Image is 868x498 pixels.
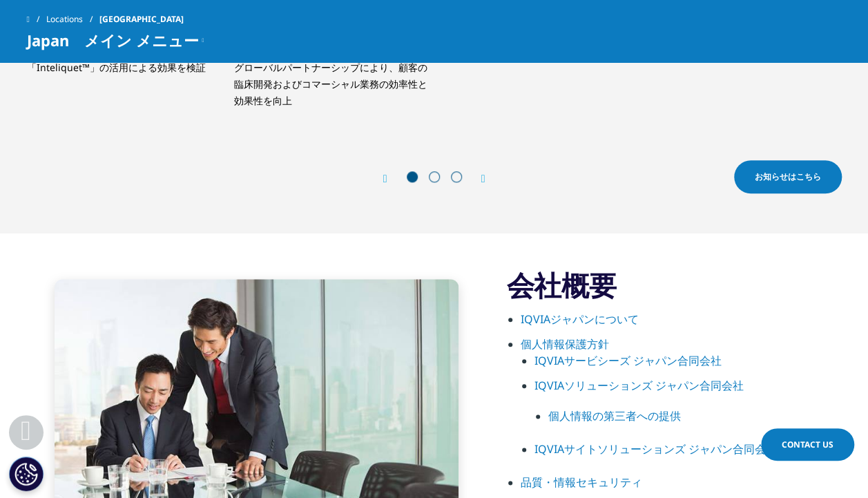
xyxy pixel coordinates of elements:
h3: 会社概要 [507,268,842,303]
a: IQVIAサイトソリューションズ ジャパン合同会社 [534,441,777,457]
span: お知らせはこちら [755,171,821,183]
a: お知らせはこちら [734,160,842,193]
span: Contact Us [782,439,833,450]
a: 品質・情報セキュリティ [521,475,642,490]
a: IQVIAサービシーズ ジャパン合同会社 [534,353,722,368]
div: Next slide [467,172,485,185]
a: 個人情報の第三者への提供 [548,408,681,423]
div: Previous slide [383,172,401,185]
a: Contact Us [761,428,854,461]
a: IQVIAソリューションズ ジャパン合同会社 [534,378,744,393]
button: Cookie 設定 [9,457,44,491]
span: Japan メイン メニュー [27,32,199,48]
p: グローバルパートナーシップにより、顧客の臨床開発およびコマーシャル業務の効率性と効果性を向上 [234,49,427,109]
span: [GEOGRAPHIC_DATA] [99,7,184,32]
a: IQVIAジャパンについて [521,312,639,327]
a: 個人情報保護方針 [521,336,609,352]
a: Locations [46,7,99,32]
